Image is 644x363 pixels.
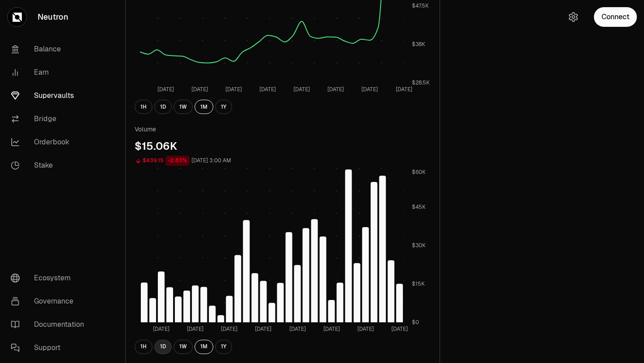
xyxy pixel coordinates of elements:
tspan: [DATE] [191,86,208,93]
button: 1M [195,100,213,114]
tspan: [DATE] [323,325,340,333]
tspan: [DATE] [157,86,174,93]
button: 1M [195,340,213,354]
a: Support [4,336,97,359]
button: 1Y [215,340,232,354]
button: 1D [154,100,172,114]
tspan: [DATE] [357,325,374,333]
button: 1W [174,340,193,354]
a: Stake [4,154,97,177]
tspan: $15K [412,281,425,288]
button: 1H [135,100,153,114]
tspan: [DATE] [225,86,242,93]
tspan: $30K [412,242,426,249]
div: [DATE] 3:00 AM [191,156,231,166]
a: Documentation [4,313,97,336]
tspan: [DATE] [396,86,412,93]
div: $439.15 [143,156,164,166]
div: $15.06K [135,139,431,153]
button: 1W [174,100,193,114]
button: Connect [594,7,637,27]
tspan: [DATE] [327,86,344,93]
tspan: [DATE] [221,325,237,333]
tspan: $45K [412,204,426,211]
a: Supervaults [4,84,97,107]
tspan: [DATE] [259,86,276,93]
tspan: $0 [412,319,419,326]
a: Governance [4,290,97,313]
tspan: [DATE] [153,325,169,333]
a: Orderbook [4,131,97,154]
a: Bridge [4,107,97,131]
tspan: $60K [412,169,426,176]
tspan: [DATE] [293,86,310,93]
tspan: $28.5K [412,79,430,86]
tspan: [DATE] [187,325,203,333]
a: Ecosystem [4,266,97,290]
tspan: [DATE] [391,325,408,333]
tspan: $38K [412,41,425,48]
tspan: [DATE] [289,325,306,333]
button: 1Y [215,100,232,114]
tspan: [DATE] [361,86,378,93]
button: 1D [154,340,172,354]
a: Earn [4,61,97,84]
a: Balance [4,38,97,61]
tspan: [DATE] [255,325,271,333]
p: Volume [135,125,431,134]
tspan: $47.5K [412,2,429,9]
button: 1H [135,340,153,354]
div: -2.83% [165,156,190,166]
